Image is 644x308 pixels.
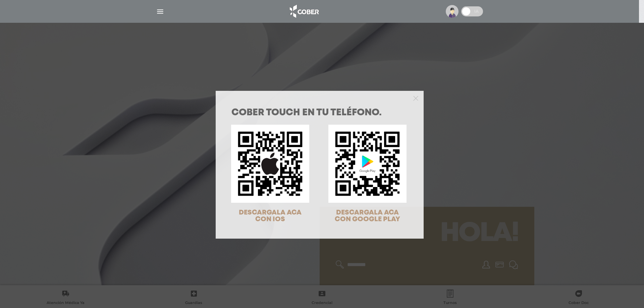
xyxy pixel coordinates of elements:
[231,108,408,118] h1: COBER TOUCH en tu teléfono.
[413,95,418,101] button: Close
[328,125,407,203] img: qr-code
[335,209,400,223] span: DESCARGALA ACA CON GOOGLE PLAY
[231,125,309,203] img: qr-code
[239,209,302,223] span: DESCARGALA ACA CON IOS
